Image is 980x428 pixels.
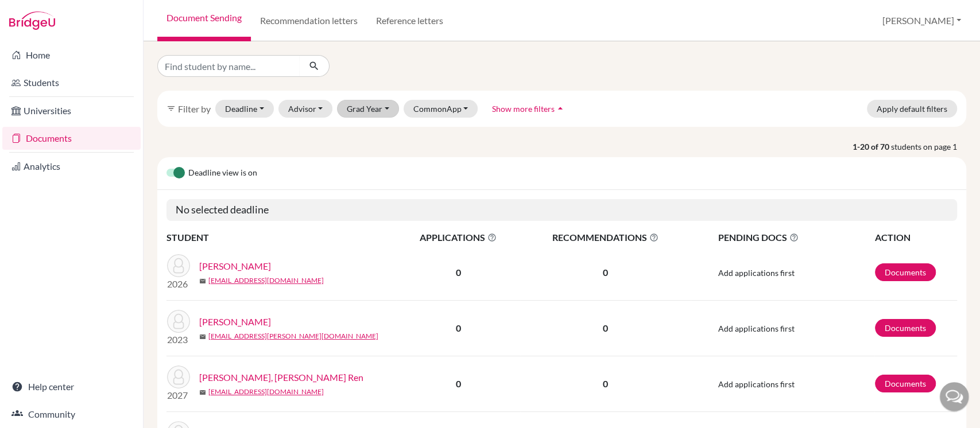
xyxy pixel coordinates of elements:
[2,71,141,94] a: Students
[166,199,957,221] h5: No selected deadline
[482,100,576,118] button: Show more filtersarrow_drop_up
[167,310,190,333] img: Chan, Elina
[167,277,190,291] p: 2026
[492,104,555,114] span: Show more filters
[166,230,396,245] th: STUDENT
[877,10,966,32] button: [PERSON_NAME]
[521,321,690,335] p: 0
[875,263,936,281] a: Documents
[397,231,520,244] span: APPLICATIONS
[337,100,399,118] button: Grad Year
[718,324,795,333] span: Add applications first
[875,375,936,392] a: Documents
[521,377,690,391] p: 0
[199,389,206,396] span: mail
[891,141,966,153] span: students on page 1
[215,100,274,118] button: Deadline
[199,333,206,340] span: mail
[555,103,566,114] i: arrow_drop_up
[199,278,206,285] span: mail
[521,266,690,279] p: 0
[456,378,461,389] b: 0
[167,388,190,402] p: 2027
[718,379,795,389] span: Add applications first
[278,100,333,118] button: Advisor
[9,11,55,30] img: Bridge-U
[199,259,271,273] a: [PERSON_NAME]
[718,268,795,278] span: Add applications first
[188,166,257,180] span: Deadline view is on
[874,230,957,245] th: ACTION
[167,254,190,277] img: Aoyama, Liz
[26,8,49,18] span: Help
[2,127,141,150] a: Documents
[521,231,690,244] span: RECOMMENDATIONS
[208,331,378,341] a: [EMAIL_ADDRESS][PERSON_NAME][DOMAIN_NAME]
[2,99,141,122] a: Universities
[456,267,461,278] b: 0
[2,375,141,398] a: Help center
[2,44,141,67] a: Home
[208,387,324,397] a: [EMAIL_ADDRESS][DOMAIN_NAME]
[157,55,300,77] input: Find student by name...
[456,322,461,333] b: 0
[404,100,478,118] button: CommonApp
[853,141,891,153] strong: 1-20 of 70
[2,155,141,178] a: Analytics
[867,100,957,118] button: Apply default filters
[718,231,874,244] span: PENDING DOCS
[2,403,141,426] a: Community
[208,275,324,286] a: [EMAIL_ADDRESS][DOMAIN_NAME]
[167,333,190,347] p: 2023
[199,371,363,384] a: [PERSON_NAME], [PERSON_NAME] Ren
[166,104,176,113] i: filter_list
[875,319,936,337] a: Documents
[178,103,211,114] span: Filter by
[167,365,190,388] img: Chang, William Ming Ren
[199,315,271,329] a: [PERSON_NAME]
